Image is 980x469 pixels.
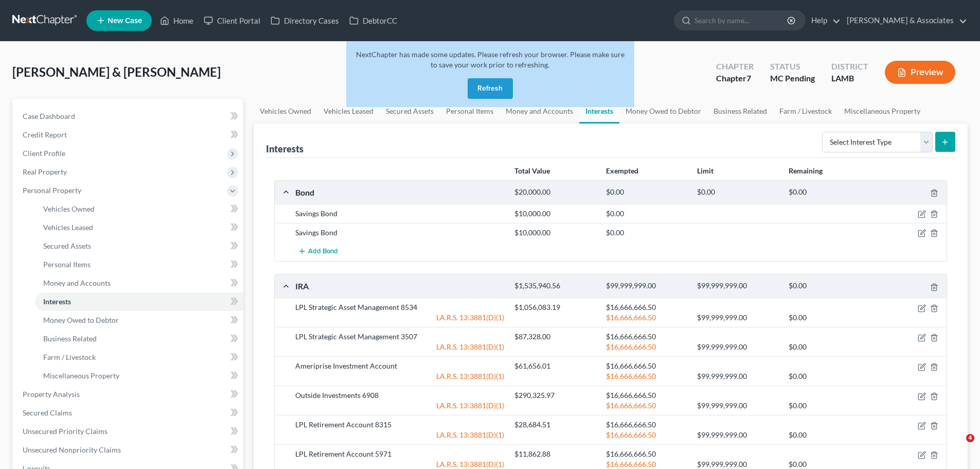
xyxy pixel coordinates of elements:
div: Outside Investments 6908 [290,390,509,401]
div: $16,666,666.50 [601,302,692,312]
div: Chapter [716,73,754,84]
div: $0.00 [783,401,875,411]
span: Client Profile [23,149,65,158]
div: Chapter [716,61,754,73]
div: Bond [290,187,509,198]
span: New Case [108,17,142,25]
span: Case Dashboard [23,112,75,120]
a: Money and Accounts [35,274,243,292]
a: Directory Cases [265,11,344,30]
div: $99,999,999.00 [692,342,783,352]
div: LPL Retirement Account 5971 [290,449,509,459]
div: $0.00 [601,187,692,197]
span: Farm / Livestock [43,353,96,361]
div: $16,666,666.50 [601,361,692,371]
div: $99,999,999.00 [601,281,692,291]
div: $16,666,666.50 [601,371,692,381]
div: $28,684.51 [509,420,600,430]
div: $99,999,999.00 [692,430,783,440]
div: $0.00 [783,187,875,197]
span: Personal Property [23,186,81,195]
div: $10,000.00 [509,209,600,219]
a: Money Owed to Debtor [35,311,243,329]
div: $0.00 [783,371,875,381]
div: LA.R.S. 13:3881(D)(1) [290,312,509,323]
div: $99,999,999.00 [692,371,783,381]
button: Add Bond [295,242,341,261]
span: Personal Items [43,260,91,269]
span: 7 [746,73,751,83]
div: IRA [290,281,509,291]
a: Farm / Livestock [773,99,838,124]
div: LA.R.S. 13:3881(D)(1) [290,342,509,352]
div: $0.00 [692,187,783,197]
a: Help [806,11,841,30]
div: $11,862.88 [509,449,600,459]
span: Secured Assets [43,241,91,250]
a: Miscellaneous Property [35,367,243,385]
a: Home [155,11,199,30]
div: $10,000.00 [509,228,600,238]
div: $16,666,666.50 [601,449,692,459]
span: NextChapter has made some updates. Please refresh your browser. Please make sure to save your wor... [356,50,625,69]
div: $20,000.00 [509,187,600,197]
strong: Limit [697,166,714,175]
div: $87,328.00 [509,332,600,342]
span: Secured Claims [23,408,72,417]
div: Savings Bond [290,209,509,219]
span: [PERSON_NAME] & [PERSON_NAME] [12,64,221,79]
button: Preview [885,61,955,84]
div: $0.00 [783,430,875,440]
span: Miscellaneous Property [43,371,119,380]
div: Savings Bond [290,228,509,238]
div: Interests [266,143,304,155]
div: District [831,61,868,73]
div: $0.00 [601,209,692,219]
div: $16,666,666.50 [601,342,692,352]
div: LPL Strategic Asset Management 8534 [290,302,509,312]
span: Money and Accounts [43,279,111,287]
div: LA.R.S. 13:3881(D)(1) [290,430,509,440]
div: LPL Strategic Asset Management 3507 [290,332,509,342]
div: $16,666,666.50 [601,401,692,411]
div: MC Pending [770,73,815,84]
a: Unsecured Priority Claims [14,422,243,441]
span: Credit Report [23,130,67,139]
a: Business Related [707,99,773,124]
div: $16,666,666.50 [601,332,692,342]
div: Ameriprise Investment Account [290,361,509,371]
div: $16,666,666.50 [601,420,692,430]
button: Refresh [468,78,513,99]
a: Vehicles Owned [254,99,317,124]
a: Interests [35,292,243,311]
span: Unsecured Priority Claims [23,427,108,436]
div: $0.00 [783,281,875,291]
div: $1,056,083.19 [509,302,600,312]
span: Vehicles Leased [43,223,93,232]
strong: Exempted [606,166,638,175]
div: LA.R.S. 13:3881(D)(1) [290,371,509,381]
strong: Total Value [514,166,550,175]
div: Status [770,61,815,73]
a: Vehicles Leased [317,99,380,124]
strong: Remaining [789,166,823,175]
input: Search by name... [694,11,789,30]
div: $99,999,999.00 [692,401,783,411]
a: DebtorCC [344,11,402,30]
span: Money Owed to Debtor [43,316,119,324]
span: Add Bond [308,248,338,256]
div: $290,325.97 [509,390,600,401]
div: $16,666,666.50 [601,430,692,440]
a: Vehicles Owned [35,200,243,218]
div: $99,999,999.00 [692,312,783,323]
a: Business Related [35,329,243,348]
div: $1,535,940.56 [509,281,600,291]
a: Farm / Livestock [35,348,243,367]
span: Interests [43,297,71,306]
a: Secured Claims [14,404,243,422]
div: $0.00 [601,228,692,238]
span: Business Related [43,334,97,343]
span: Vehicles Owned [43,204,95,213]
a: [PERSON_NAME] & Associates [842,11,967,30]
div: $0.00 [783,312,875,323]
